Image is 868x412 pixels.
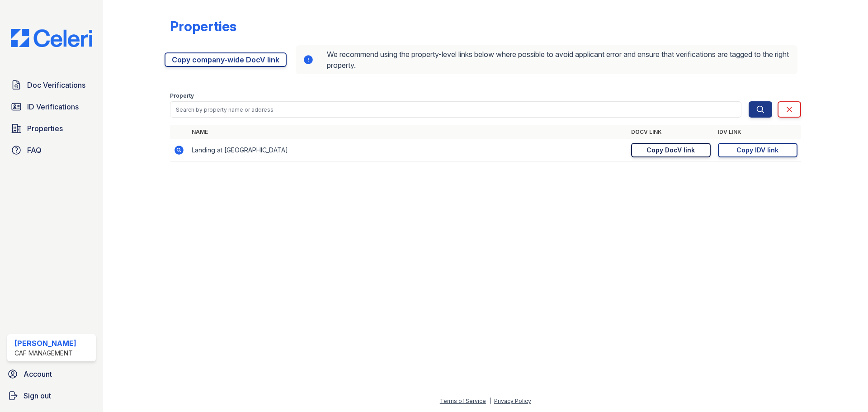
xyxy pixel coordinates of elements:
img: CE_Logo_Blue-a8612792a0a2168367f1c8372b55b34899dd931a85d93a1a3d3e32e68fde9ad4.png [4,29,99,47]
a: Copy company-wide DocV link [165,52,287,67]
th: IDV Link [714,125,801,139]
a: FAQ [7,141,96,159]
div: Copy DocV link [646,146,695,155]
span: FAQ [27,145,42,156]
th: Name [188,125,627,139]
span: Properties [27,123,63,134]
span: Sign out [24,390,51,401]
span: ID Verifications [27,101,79,112]
a: Sign out [4,387,99,405]
div: Properties [170,18,236,34]
a: Terms of Service [440,398,486,404]
div: | [489,398,491,404]
div: Copy IDV link [736,146,778,155]
th: DocV Link [627,125,714,139]
a: Account [4,365,99,383]
div: [PERSON_NAME] [14,338,76,349]
a: Copy IDV link [718,143,797,157]
a: ID Verifications [7,98,96,116]
a: Doc Verifications [7,76,96,94]
td: Landing at [GEOGRAPHIC_DATA] [188,139,627,161]
span: Doc Verifications [27,80,85,90]
a: Privacy Policy [494,398,531,404]
a: Properties [7,119,96,137]
input: Search by property name or address [170,101,741,118]
div: We recommend using the property-level links below where possible to avoid applicant error and ens... [296,45,797,74]
div: CAF Management [14,349,76,358]
a: Copy DocV link [631,143,711,157]
span: Account [24,369,52,379]
label: Property [170,92,194,99]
